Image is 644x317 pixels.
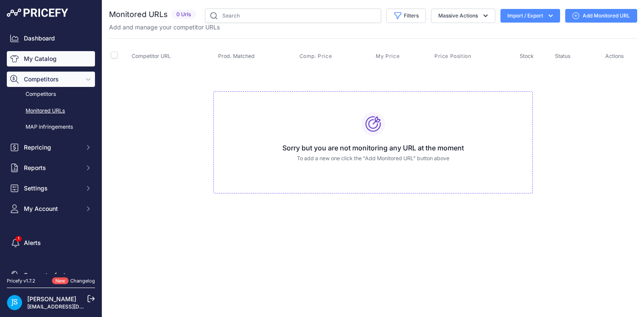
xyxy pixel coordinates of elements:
span: My Price [376,53,400,60]
button: Price Position [434,53,473,60]
nav: Sidebar [7,31,95,283]
button: Competitors [7,72,95,87]
span: Settings [24,184,80,193]
span: Status [555,53,571,59]
h2: Monitored URLs [109,9,168,20]
button: Settings [7,181,95,196]
a: Competitors [7,87,95,102]
button: My Account [7,201,95,216]
button: My Price [376,53,401,60]
a: Monitored URLs [7,104,95,118]
button: Repricing [7,140,95,155]
span: Competitor URL [132,53,171,59]
h3: Sorry but you are not monitoring any URL at the moment [221,143,526,153]
p: Add and manage your competitor URLs [109,23,220,32]
button: Import / Export [500,9,560,23]
div: Pricefy v1.7.2 [7,277,35,285]
button: Filters [386,9,426,23]
span: Stock [520,53,534,59]
span: Actions [605,53,624,59]
span: Comp. Price [299,53,332,60]
a: [EMAIL_ADDRESS][DOMAIN_NAME] [27,303,116,310]
a: My Catalog [7,51,95,66]
a: Alerts [7,235,95,251]
button: Comp. Price [299,53,334,60]
span: Prod. Matched [218,53,255,59]
span: 0 Urls [171,10,196,20]
button: Massive Actions [431,9,495,23]
img: Pricefy Logo [7,9,68,17]
a: [PERSON_NAME] [27,295,76,303]
a: Changelog [70,278,95,284]
a: Suggest a feature [7,268,95,283]
span: Competitors [24,75,80,84]
span: Price Position [434,53,471,60]
input: Search [205,9,381,23]
span: New [52,277,69,285]
a: Add Monitored URL [565,9,637,23]
button: Reports [7,160,95,176]
span: Repricing [24,143,80,152]
a: MAP infringements [7,120,95,135]
p: To add a new one click the "Add Monitored URL" button above [221,155,526,163]
span: My Account [24,205,80,213]
span: Reports [24,164,80,172]
a: Dashboard [7,31,95,46]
